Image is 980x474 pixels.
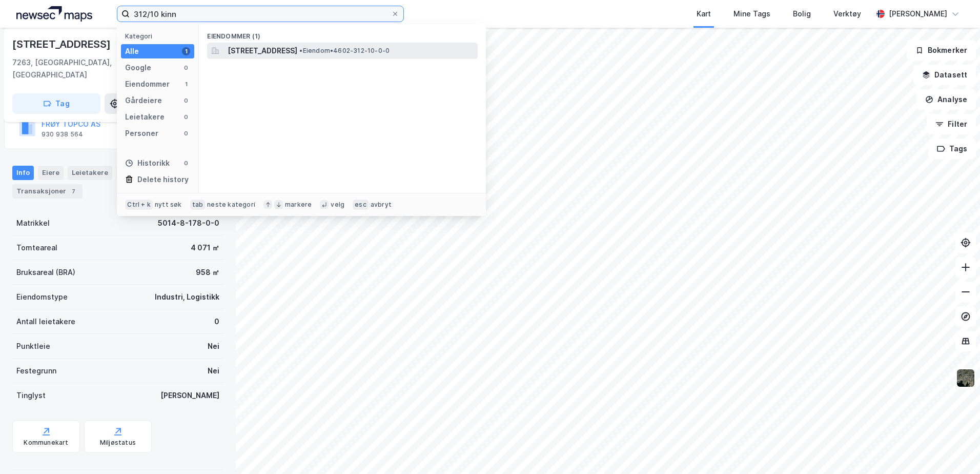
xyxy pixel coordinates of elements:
[182,113,190,121] div: 0
[12,166,34,180] div: Info
[299,47,390,55] span: Eiendom • 4602-312-10-0-0
[191,242,219,254] div: 4 071 ㎡
[228,45,297,57] span: [STREET_ADDRESS]
[42,130,83,139] div: 930 938 564
[125,111,165,123] div: Leietakere
[833,8,861,20] div: Verktøy
[155,201,182,209] div: nytt søk
[12,184,83,199] div: Transaksjoner
[155,291,219,303] div: Industri, Logistikk
[137,173,189,186] div: Delete history
[196,266,219,279] div: 958 ㎡
[16,291,68,303] div: Eiendomstype
[913,65,976,85] button: Datasett
[38,166,64,180] div: Eiere
[125,32,194,40] div: Kategori
[927,114,976,134] button: Filter
[793,8,811,20] div: Bolig
[182,64,190,72] div: 0
[100,439,136,447] div: Miljøstatus
[16,217,50,229] div: Matrikkel
[182,96,190,105] div: 0
[16,340,50,352] div: Punktleie
[353,200,369,210] div: esc
[125,157,170,169] div: Historikk
[907,40,976,61] button: Bokmerker
[331,201,344,209] div: velg
[199,24,486,43] div: Eiendommer (1)
[125,127,158,140] div: Personer
[130,6,391,22] input: Søk på adresse, matrikkel, gårdeiere, leietakere eller personer
[16,6,92,22] img: logo.a4113a55bc3d86da70a041830d287a7e.svg
[214,315,219,328] div: 0
[697,8,711,20] div: Kart
[16,242,57,254] div: Tomteareal
[208,340,219,352] div: Nei
[371,201,392,209] div: avbryt
[285,201,312,209] div: markere
[182,47,190,55] div: 1
[928,139,976,159] button: Tags
[125,200,153,210] div: Ctrl + k
[299,47,302,54] span: •
[190,200,206,210] div: tab
[160,389,219,402] div: [PERSON_NAME]
[16,389,46,402] div: Tinglyst
[182,80,190,88] div: 1
[68,186,78,196] div: 7
[12,36,113,52] div: [STREET_ADDRESS]
[956,368,975,388] img: 9k=
[68,166,112,180] div: Leietakere
[182,129,190,137] div: 0
[16,365,56,377] div: Festegrunn
[16,315,75,328] div: Antall leietakere
[16,266,75,279] div: Bruksareal (BRA)
[733,8,770,20] div: Mine Tags
[12,56,180,81] div: 7263, [GEOGRAPHIC_DATA], [GEOGRAPHIC_DATA]
[182,159,190,167] div: 0
[916,89,976,110] button: Analyse
[12,93,100,114] button: Tag
[116,166,155,180] div: Datasett
[24,439,68,447] div: Kommunekart
[889,8,947,20] div: [PERSON_NAME]
[208,365,219,377] div: Nei
[158,217,219,229] div: 5014-8-178-0-0
[125,94,162,107] div: Gårdeiere
[929,425,980,474] iframe: Chat Widget
[125,78,170,90] div: Eiendommer
[207,201,255,209] div: neste kategori
[125,62,151,74] div: Google
[125,45,139,57] div: Alle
